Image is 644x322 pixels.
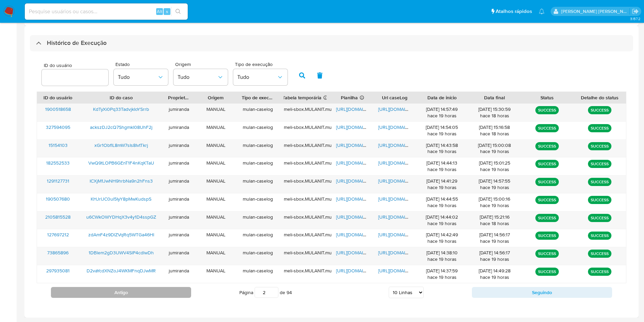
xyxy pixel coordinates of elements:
[157,8,162,15] span: Alt
[539,9,545,14] a: Notificações
[25,7,188,16] input: Pesquise usuários ou casos...
[630,16,641,21] span: 3.157.2
[496,8,532,15] span: Atalhos rápidos
[166,8,168,15] span: s
[632,8,639,15] a: Sair
[561,8,630,15] p: juliane.miranda@mercadolivre.com
[171,7,185,16] button: search-icon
